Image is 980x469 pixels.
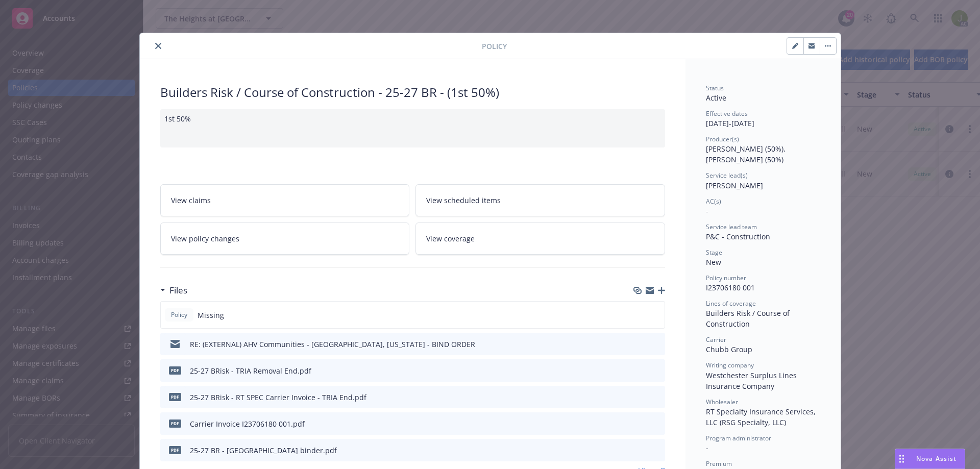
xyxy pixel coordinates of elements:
span: View policy changes [171,233,239,244]
span: - [706,443,708,453]
span: Service lead team [706,223,757,231]
span: Westchester Surplus Lines Insurance Company [706,371,799,391]
h3: Files [169,284,187,297]
button: download file [635,392,644,403]
span: RT Specialty Insurance Services, LLC (RSG Specialty, LLC) [706,407,818,427]
div: RE: (EXTERNAL) AHV Communities - [GEOGRAPHIC_DATA], [US_STATE] - BIND ORDER [190,339,475,350]
span: View scheduled items [426,195,501,206]
span: Wholesaler [706,398,738,406]
span: Service lead(s) [706,171,748,180]
span: pdf [169,419,181,427]
span: Status [706,84,724,92]
span: AC(s) [706,197,721,206]
span: [PERSON_NAME] (50%), [PERSON_NAME] (50%) [706,144,788,164]
a: View coverage [415,223,665,255]
span: Policy [482,41,507,52]
div: Carrier Invoice I23706180 001.pdf [190,418,305,429]
button: download file [635,365,644,376]
span: - [706,206,708,216]
button: preview file [652,392,661,403]
span: View claims [171,195,211,206]
button: preview file [652,445,661,456]
span: Writing company [706,361,754,369]
span: Producer(s) [706,135,739,143]
span: pdf [169,393,181,401]
span: Active [706,93,726,103]
span: pdf [169,446,181,454]
a: View scheduled items [415,184,665,216]
span: pdf [169,366,181,374]
button: Nova Assist [895,449,965,469]
span: Lines of coverage [706,299,756,308]
span: View coverage [426,233,475,244]
span: Builders Risk / Course of Construction [706,308,792,329]
span: Effective dates [706,109,748,118]
button: close [152,40,164,52]
button: download file [635,339,644,350]
a: View claims [160,184,410,216]
span: Nova Assist [916,454,957,463]
span: P&C - Construction [706,232,770,241]
span: Stage [706,248,722,257]
span: I23706180 001 [706,283,755,292]
div: 25-27 BRisk - RT SPEC Carrier Invoice - TRIA End.pdf [190,392,366,403]
span: Chubb Group [706,344,752,354]
span: New [706,257,721,267]
button: preview file [652,365,661,376]
span: Premium [706,459,732,468]
div: 25-27 BR - [GEOGRAPHIC_DATA] binder.pdf [190,445,337,456]
span: Policy [169,310,189,319]
div: 1st 50% [160,109,665,147]
span: Program administrator [706,434,771,442]
div: Builders Risk / Course of Construction - 25-27 BR - (1st 50%) [160,84,665,101]
span: [PERSON_NAME] [706,181,763,190]
span: Missing [198,310,224,320]
div: 25-27 BRisk - TRIA Removal End.pdf [190,365,311,376]
div: Drag to move [895,449,908,468]
span: Carrier [706,335,726,344]
button: preview file [652,339,661,350]
button: preview file [652,418,661,429]
a: View policy changes [160,223,410,255]
span: Policy number [706,274,746,282]
div: Files [160,284,187,297]
div: [DATE] - [DATE] [706,109,820,129]
button: download file [635,445,644,456]
button: download file [635,418,644,429]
